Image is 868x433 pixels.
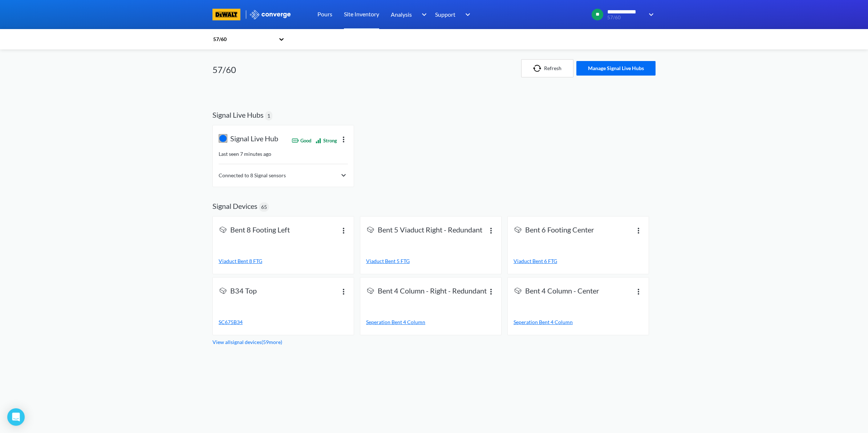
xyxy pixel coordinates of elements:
img: more.svg [487,226,495,235]
button: Refresh [521,59,573,77]
img: signal-icon.svg [219,225,227,234]
img: branding logo [212,9,240,20]
span: Viaduct Bent 6 FTG [514,258,557,264]
a: SC675B34 [219,318,348,326]
a: View all signal devices ( 59 more) [212,339,282,345]
h2: Signal Live Hubs [212,110,264,119]
a: branding logo [212,9,249,20]
a: Viaduct Bent 6 FTG [514,257,643,265]
span: Good [300,137,311,144]
span: Support [435,10,455,19]
span: Bent 4 Column - Right - Redundant [378,286,487,296]
img: more.svg [339,287,348,296]
span: Connected to 8 Signal sensors [219,171,286,179]
img: more.svg [634,226,643,235]
span: Bent 4 Column - Center [525,286,599,296]
img: more.svg [634,287,643,296]
span: Signal Live Hub [230,134,278,144]
span: Strong [323,137,337,144]
a: Viaduct Bent 5 FTG [366,257,495,265]
img: Network connectivity strong [315,137,322,144]
img: signal-icon.svg [514,225,522,234]
div: 57/60 [212,35,275,43]
img: downArrow.svg [644,10,656,19]
a: Seperation Bent 4 Column [366,318,495,326]
span: Viaduct Bent 5 FTG [366,258,410,264]
img: Battery good [292,137,299,144]
h1: 57/60 [212,64,236,76]
button: Manage Signal Live Hubs [576,61,656,76]
span: Viaduct Bent 8 FTG [219,258,262,264]
div: Open Intercom Messenger [7,408,25,426]
img: downArrow.svg [461,10,472,19]
span: Last seen 7 minutes ago [219,151,271,157]
span: SC675B34 [219,319,243,325]
span: Analysis [391,10,412,19]
span: 65 [261,203,267,211]
img: more.svg [339,135,348,143]
span: 1 [267,112,270,120]
img: signal-icon.svg [366,286,375,295]
span: Seperation Bent 4 Column [514,319,573,325]
span: Seperation Bent 4 Column [366,319,425,325]
img: logo_ewhite.svg [249,10,291,19]
img: signal-icon.svg [219,286,227,295]
img: signal-icon.svg [514,286,522,295]
img: more.svg [339,226,348,235]
span: Bent 5 Viaduct Right - Redundant [378,225,482,235]
a: Viaduct Bent 8 FTG [219,257,348,265]
span: Bent 8 Footing Left [230,225,290,235]
span: Bent 6 Footing Center [525,225,594,235]
span: B34 Top [230,286,257,296]
img: chevron-right.svg [339,171,348,180]
a: Seperation Bent 4 Column [514,318,643,326]
img: downArrow.svg [417,10,429,19]
img: icon-refresh.svg [533,65,544,72]
h2: Signal Devices [212,202,257,210]
img: live-hub.svg [219,134,227,143]
img: signal-icon.svg [366,225,375,234]
span: 57/60 [607,15,644,20]
img: more.svg [487,287,495,296]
